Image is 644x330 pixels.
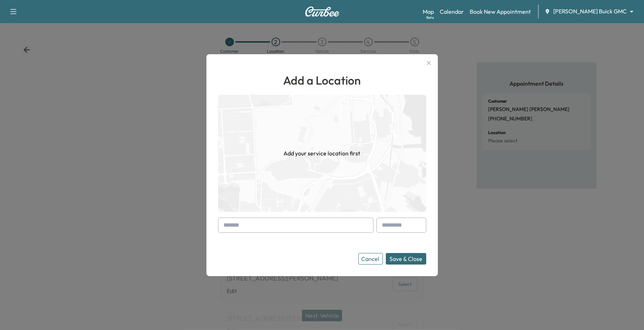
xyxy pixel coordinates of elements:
[284,149,361,158] h1: Add your service location first
[305,7,340,17] img: Curbee Logo
[470,7,531,16] a: Book New Appointment
[358,253,383,265] button: Cancel
[440,7,464,16] a: Calendar
[423,7,434,16] a: MapBeta
[426,15,434,20] div: Beta
[218,95,426,212] img: empty-map-CL6vilOE.png
[218,72,426,89] h1: Add a Location
[553,7,627,16] span: [PERSON_NAME] Buick GMC
[386,253,426,265] button: Save & Close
